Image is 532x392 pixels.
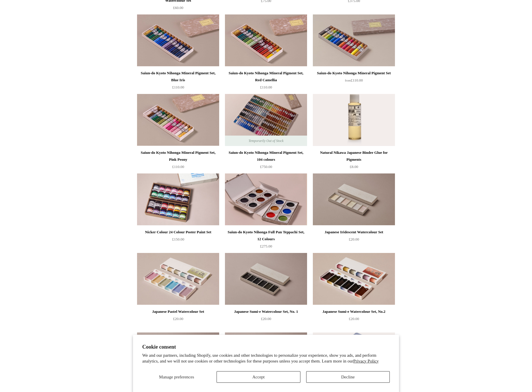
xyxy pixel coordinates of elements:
a: Japanese Metallics Watercolour Set, No. 2 Japanese Metallics Watercolour Set, No. 2 [225,332,307,384]
img: Nicker Colour 24 Colour Poster Paint Set [137,173,219,225]
a: Privacy Policy [353,359,379,363]
div: Nicker Colour 24 Colour Poster Paint Set [138,229,218,236]
a: Japanese Sumi-e Watercolour Set, No. 1 Japanese Sumi-e Watercolour Set, No. 1 [225,253,307,305]
a: Japanese Sumi-e Watercolour Set, No.2 Japanese Sumi-e Watercolour Set, No.2 [313,253,395,305]
span: £20.00 [173,317,183,321]
div: Japanese Iridescent Watercolour Set [314,229,394,236]
h2: Cookie consent [142,344,390,350]
div: Saiun-do Kyoto Nihonga Mineral Pigment Set, 104 colours [226,149,306,163]
span: Temporarily Out of Stock [243,136,289,146]
div: Saiun-do Kyoto Nihonga Mineral Pigment Set, Red Camellia [226,70,306,84]
div: Japanese Sumi-e Watercolour Set, No. 1 [226,308,306,315]
span: £275.00 [260,244,272,248]
div: Natural Nikawa Japanese Binder Glue for Pigments [314,149,394,163]
div: Saiun-do Kyoto Nihonga Full Pan Teppachi Set, 12 Colours [226,229,306,243]
a: Japanese Sumi-e Watercolour Set, No.2 £20.00 [313,308,395,332]
div: Japanese Sumi-e Watercolour Set, No.2 [314,308,394,315]
span: £20.00 [349,237,359,241]
a: Japanese Pastel Watercolour Set Japanese Pastel Watercolour Set [137,253,219,305]
span: £110.00 [345,78,363,82]
a: Saiun-do Kyoto Nihonga Full Pan Teppachi Set, 12 Colours Saiun-do Kyoto Nihonga Full Pan Teppachi... [225,173,307,225]
img: Japanese Iridescent Watercolour Set [313,173,395,225]
a: Natural Nikawa Japanese Binder Glue for Pigments Natural Nikawa Japanese Binder Glue for Pigments [313,94,395,146]
a: Japanese Iridescent Watercolour Set Japanese Iridescent Watercolour Set [313,173,395,225]
a: Saiun-do Kyoto Nihonga Mineral Pigment Set, Blue Iris Saiun-do Kyoto Nihonga Mineral Pigment Set,... [137,14,219,66]
a: Saiun-do Kyoto Nihonga Mineral Pigment Set, 104 colours £750.00 [225,149,307,173]
a: Japanese Metallics Watercolour Set, No. 1 Japanese Metallics Watercolour Set, No. 1 [137,332,219,384]
a: Zecchi 12 Watercolour Travel Set Zecchi 12 Watercolour Travel Set [313,332,395,384]
button: Decline [306,371,390,383]
a: Japanese Sumi-e Watercolour Set, No. 1 £20.00 [225,308,307,332]
img: Japanese Pastel Watercolour Set [137,253,219,305]
img: Saiun-do Kyoto Nihonga Full Pan Teppachi Set, 12 Colours [225,173,307,225]
a: Saiun-do Kyoto Nihonga Mineral Pigment Set Saiun-do Kyoto Nihonga Mineral Pigment Set [313,14,395,66]
span: £150.00 [172,237,184,241]
span: £20.00 [261,317,271,321]
img: Natural Nikawa Japanese Binder Glue for Pigments [313,94,395,146]
a: Nicker Colour 24 Colour Poster Paint Set Nicker Colour 24 Colour Poster Paint Set [137,173,219,225]
span: £110.00 [260,85,272,89]
a: Nicker Colour 24 Colour Poster Paint Set £150.00 [137,229,219,252]
img: Saiun-do Kyoto Nihonga Mineral Pigment Set, Blue Iris [137,14,219,66]
a: Saiun-do Kyoto Nihonga Mineral Pigment Set, Red Camellia Saiun-do Kyoto Nihonga Mineral Pigment S... [225,14,307,66]
a: Saiun-do Kyoto Nihonga Mineral Pigment Set, Pink Peony £110.00 [137,149,219,173]
div: Saiun-do Kyoto Nihonga Mineral Pigment Set [314,70,394,77]
span: £20.00 [349,317,359,321]
img: Japanese Metallics Watercolour Set, No. 1 [137,332,219,384]
img: Zecchi 12 Watercolour Travel Set [313,332,395,384]
a: Japanese Pastel Watercolour Set £20.00 [137,308,219,332]
img: Saiun-do Kyoto Nihonga Mineral Pigment Set [313,14,395,66]
a: Saiun-do Kyoto Nihonga Mineral Pigment Set from£110.00 [313,70,395,93]
div: Japanese Pastel Watercolour Set [138,308,218,315]
span: £60.00 [173,5,183,10]
button: Manage preferences [142,371,211,383]
a: Natural Nikawa Japanese Binder Glue for Pigments £8.00 [313,149,395,173]
span: £110.00 [172,85,184,89]
img: Japanese Sumi-e Watercolour Set, No. 1 [225,253,307,305]
span: Manage preferences [159,375,194,379]
a: Saiun-do Kyoto Nihonga Full Pan Teppachi Set, 12 Colours £275.00 [225,229,307,252]
a: Japanese Iridescent Watercolour Set £20.00 [313,229,395,252]
div: Saiun-do Kyoto Nihonga Mineral Pigment Set, Pink Peony [138,149,218,163]
img: Saiun-do Kyoto Nihonga Mineral Pigment Set, 104 colours [225,94,307,146]
img: Saiun-do Kyoto Nihonga Mineral Pigment Set, Red Camellia [225,14,307,66]
a: Saiun-do Kyoto Nihonga Mineral Pigment Set, 104 colours Saiun-do Kyoto Nihonga Mineral Pigment Se... [225,94,307,146]
img: Japanese Metallics Watercolour Set, No. 2 [225,332,307,384]
div: Saiun-do Kyoto Nihonga Mineral Pigment Set, Blue Iris [138,70,218,84]
a: Saiun-do Kyoto Nihonga Mineral Pigment Set, Pink Peony Saiun-do Kyoto Nihonga Mineral Pigment Set... [137,94,219,146]
p: We and our partners, including Shopify, use cookies and other technologies to personalize your ex... [142,353,390,364]
span: £8.00 [350,164,358,169]
img: Saiun-do Kyoto Nihonga Mineral Pigment Set, Pink Peony [137,94,219,146]
button: Accept [217,371,300,383]
a: Saiun-do Kyoto Nihonga Mineral Pigment Set, Blue Iris £110.00 [137,70,219,93]
span: £750.00 [260,164,272,169]
a: Saiun-do Kyoto Nihonga Mineral Pigment Set, Red Camellia £110.00 [225,70,307,93]
span: £110.00 [172,164,184,169]
img: Japanese Sumi-e Watercolour Set, No.2 [313,253,395,305]
span: from [345,79,351,82]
